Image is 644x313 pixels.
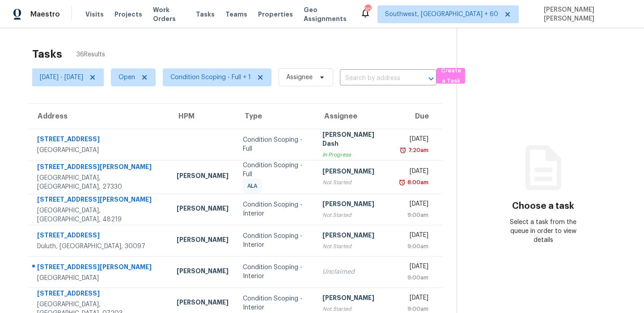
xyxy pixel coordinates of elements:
[401,167,428,178] div: [DATE]
[85,10,104,19] span: Visits
[243,232,309,250] div: Condition Scoping - Interior
[119,73,135,82] span: Open
[322,242,386,251] div: Not Started
[177,204,229,215] div: [PERSON_NAME]
[37,162,162,173] div: [STREET_ADDRESS][PERSON_NAME]
[425,72,437,85] button: Open
[401,199,428,211] div: [DATE]
[247,182,261,190] span: ALA
[243,294,309,312] div: Condition Scoping - Interior
[322,293,386,305] div: [PERSON_NAME]
[385,10,498,19] span: Southwest, [GEOGRAPHIC_DATA] + 60
[153,5,185,23] span: Work Orders
[401,211,428,220] div: 9:00am
[340,72,411,85] input: Search by address
[32,50,62,59] h2: Tasks
[177,235,229,246] div: [PERSON_NAME]
[436,68,465,84] button: Create a Task
[322,211,386,220] div: Not Started
[401,262,428,273] div: [DATE]
[177,266,229,278] div: [PERSON_NAME]
[406,178,428,187] div: 8:00am
[243,263,309,281] div: Condition Scoping - Interior
[37,274,162,283] div: [GEOGRAPHIC_DATA]
[30,10,60,19] span: Maestro
[76,50,105,59] span: 36 Results
[196,11,215,17] span: Tasks
[401,293,428,305] div: [DATE]
[177,171,229,182] div: [PERSON_NAME]
[500,218,586,245] div: Select a task from the queue in order to view details
[37,206,162,224] div: [GEOGRAPHIC_DATA], [GEOGRAPHIC_DATA], 48219
[399,146,407,155] img: Overdue Alarm Icon
[243,135,309,153] div: Condition Scoping - Full
[364,5,371,14] div: 700
[286,73,313,82] span: Assignee
[322,150,386,159] div: In Progress
[322,130,386,150] div: [PERSON_NAME] Dash
[40,73,83,82] span: [DATE] - [DATE]
[225,10,247,19] span: Teams
[37,231,162,242] div: [STREET_ADDRESS]
[236,104,316,129] th: Type
[398,178,406,187] img: Overdue Alarm Icon
[540,5,631,23] span: [PERSON_NAME] [PERSON_NAME]
[322,267,386,276] div: Unclaimed
[258,10,293,19] span: Properties
[243,200,309,218] div: Condition Scoping - Interior
[243,161,309,179] div: Condition Scoping - Full
[322,231,386,242] div: [PERSON_NAME]
[512,202,574,211] h3: Choose a task
[169,104,236,129] th: HPM
[394,104,442,129] th: Due
[401,242,428,251] div: 9:00am
[37,173,162,191] div: [GEOGRAPHIC_DATA], [GEOGRAPHIC_DATA], 27330
[37,289,162,300] div: [STREET_ADDRESS]
[37,135,162,146] div: [STREET_ADDRESS]
[304,5,350,23] span: Geo Assignments
[401,273,428,282] div: 9:00am
[401,135,428,146] div: [DATE]
[114,10,142,19] span: Projects
[315,104,394,129] th: Assignee
[401,231,428,242] div: [DATE]
[170,73,251,82] span: Condition Scoping - Full + 1
[29,104,169,129] th: Address
[322,178,386,187] div: Not Started
[37,146,162,155] div: [GEOGRAPHIC_DATA]
[37,195,162,206] div: [STREET_ADDRESS][PERSON_NAME]
[177,298,229,309] div: [PERSON_NAME]
[322,199,386,211] div: [PERSON_NAME]
[37,242,162,251] div: Duluth, [GEOGRAPHIC_DATA], 30097
[322,167,386,178] div: [PERSON_NAME]
[407,146,428,155] div: 7:20am
[441,66,461,86] span: Create a Task
[37,262,162,274] div: [STREET_ADDRESS][PERSON_NAME]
